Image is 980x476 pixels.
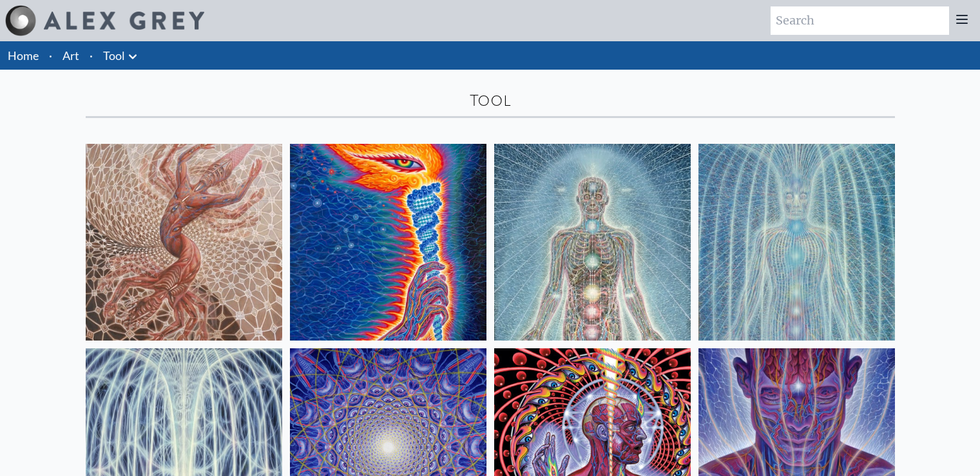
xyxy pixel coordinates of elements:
[771,6,949,35] input: Search
[86,90,895,111] div: Tool
[84,41,98,70] li: ·
[44,41,57,70] li: ·
[8,48,39,63] a: Home
[103,46,125,64] a: Tool
[62,46,79,64] a: Art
